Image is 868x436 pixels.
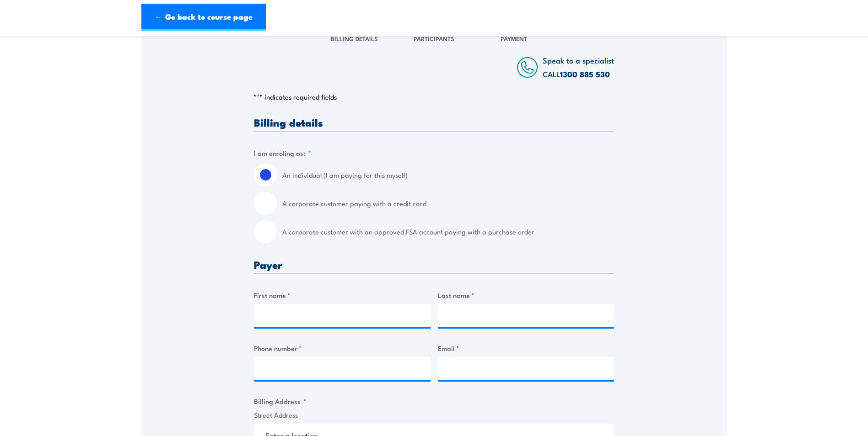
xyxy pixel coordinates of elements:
[254,396,307,406] legend: Billing Address
[560,68,610,80] a: 1300 885 530
[438,290,615,300] label: Last name
[331,34,378,43] span: Billing Details
[282,192,614,215] label: A corporate customer paying with a credit card
[438,343,615,353] label: Email
[141,4,266,31] a: ← Go back to course page
[282,164,614,186] label: An individual (I am paying for this myself)
[254,117,614,128] h3: Billing details
[254,259,614,270] h3: Payer
[254,92,614,101] p: " " indicates required fields
[414,34,454,43] span: Participants
[254,343,431,353] label: Phone number
[254,148,311,158] legend: I am enroling as:
[543,54,614,80] span: Speak to a specialist CALL
[501,34,527,43] span: Payment
[254,410,614,420] label: Street Address
[254,290,431,300] label: First name
[282,220,614,243] label: A corporate customer with an approved FSA account paying with a purchase order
